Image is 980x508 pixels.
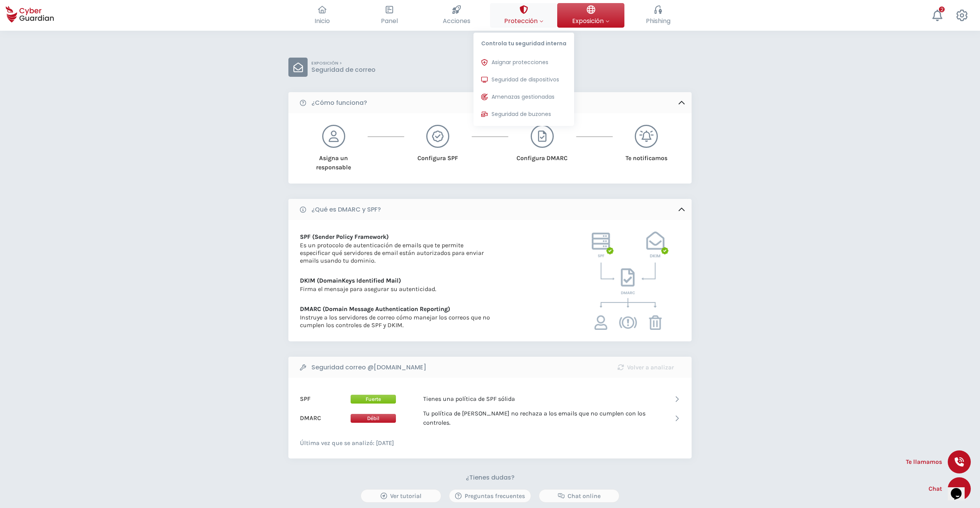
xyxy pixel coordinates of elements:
p: Controla tu seguridad interna [473,33,574,51]
div: Volver a analizar [611,363,680,372]
p: Es un protocolo de autenticación de emails que te permite especificar qué servidores de email est... [300,242,490,265]
h3: ¿Tienes dudas? [466,474,515,482]
p: Seguridad de correo [311,66,376,74]
span: Exposición [572,16,609,26]
div: Tu política de [PERSON_NAME] no rechaza a los emails que no cumplen con los controles. [423,409,674,427]
div: Preguntas frecuentes [455,491,525,501]
p: Instruye a los servidores de correo cómo manejar los correos que no cumplen los controles de SPF ... [300,314,490,329]
button: Ver tutorial [361,489,441,503]
span: Fuerte [350,394,396,404]
button: Preguntas frecuentes [449,489,531,503]
div: Asigna un responsable [302,148,365,172]
iframe: chat widget [948,477,972,500]
img: Email prtections [592,232,669,330]
button: Volver a analizar [605,361,686,374]
div: 2 [939,7,945,12]
b: SPF (Sender Policy Framework) [300,232,490,242]
div: Ver tutorial [367,491,435,501]
b: ¿Qué es DMARC y SPF? [311,205,381,214]
div: Te notificamos [615,148,678,163]
b: DKIM (DomainKeys Identified Mail) [300,276,490,285]
span: Phishing [646,16,670,26]
button: Inicio [288,3,356,28]
span: Acciones [443,16,470,26]
button: Seguridad de buzones [473,107,574,122]
p: EXPOSICIÓN > [311,61,376,66]
span: Seguridad de dispositivos [492,76,559,84]
b: ¿Cómo funciona? [311,98,367,108]
div: Configura DMARC [510,148,574,163]
button: Asignar protecciones [473,55,574,70]
button: ProtecciónControla tu seguridad internaAsignar proteccionesSeguridad de dispositivosAmenazas gest... [490,3,557,28]
div: Configura SPF [406,148,470,163]
span: Amenazas gestionadas [492,93,555,101]
p: SPF [300,395,350,403]
p: Firma el mensaje para asegurar su autenticidad. [300,285,490,293]
b: DMARC (Domain Message Authentication Reporting) [300,304,490,314]
button: Amenazas gestionadas [473,89,574,105]
b: Seguridad correo @[DOMAIN_NAME] [311,363,426,372]
p: DMARC [300,414,350,422]
button: Phishing [624,3,692,28]
span: Seguridad de buzones [492,110,551,118]
span: Panel [381,16,398,26]
button: Exposición [557,3,624,28]
span: Inicio [315,16,330,26]
button: Seguridad de dispositivos [473,72,574,88]
button: Acciones [423,3,490,28]
span: Asignar protecciones [492,58,548,66]
button: Chat online [539,489,619,503]
p: Última vez que se analizó: [DATE] [300,439,680,447]
div: Chat online [545,491,613,501]
span: Débil [350,414,396,423]
div: Tienes una política de SPF sólida [423,394,674,404]
button: Panel [356,3,423,28]
span: Te llamamos [906,457,942,467]
span: Protección [504,16,543,26]
button: call us button [948,450,971,473]
span: Chat [929,484,942,493]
